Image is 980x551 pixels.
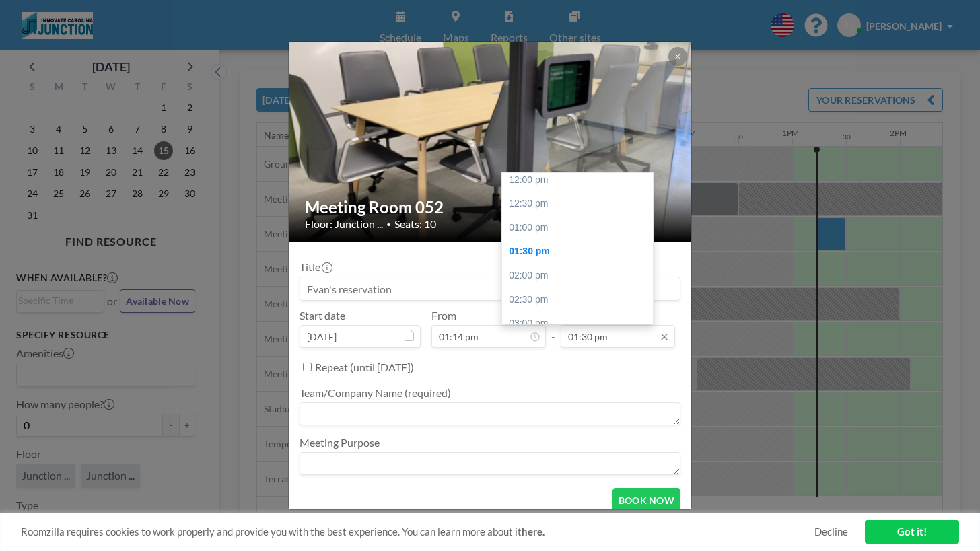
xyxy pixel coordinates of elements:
[305,197,676,217] h2: Meeting Room 052
[315,361,414,374] label: Repeat (until [DATE])
[865,520,959,544] a: Got it!
[300,386,451,400] label: Team/Company Name (required)
[502,192,653,216] div: 12:30 pm
[502,288,653,312] div: 02:30 pm
[305,217,383,231] span: Floor: Junction ...
[300,260,331,274] label: Title
[21,525,814,538] span: Roomzilla requires cookies to work properly and provide you with the best experience. You can lea...
[502,168,653,192] div: 12:00 pm
[394,217,436,231] span: Seats: 10
[386,219,391,229] span: •
[502,264,653,288] div: 02:00 pm
[522,525,545,538] a: here.
[289,41,693,244] img: 537.jpg
[431,309,456,322] label: From
[551,314,555,343] span: -
[814,525,848,538] a: Decline
[502,311,653,336] div: 03:00 pm
[300,436,380,449] label: Meeting Purpose
[300,277,680,300] input: Evan's reservation
[502,216,653,240] div: 01:00 pm
[502,240,653,264] div: 01:30 pm
[300,309,345,322] label: Start date
[612,488,680,512] button: BOOK NOW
